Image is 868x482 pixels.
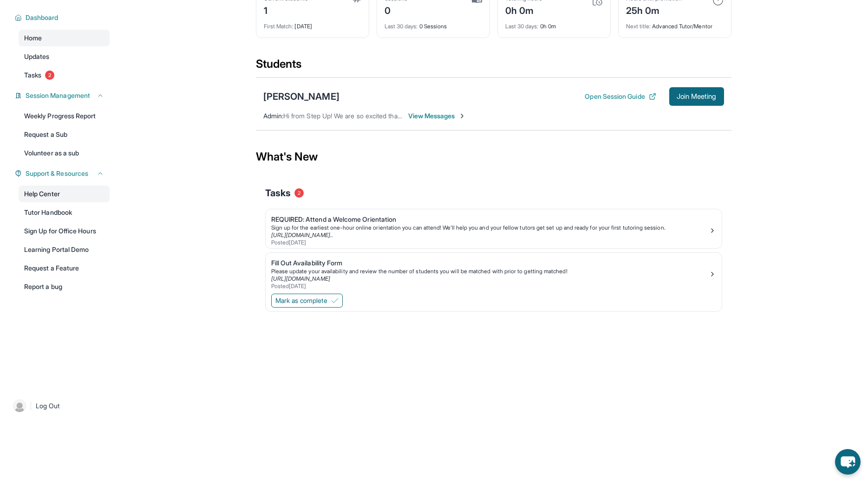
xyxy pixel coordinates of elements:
span: 2 [45,71,54,80]
a: Request a Sub [19,126,110,143]
div: Sign up for the earliest one-hour online orientation you can attend! We’ll help you and your fell... [271,224,709,231]
div: 0 Sessions [385,17,482,30]
a: REQUIRED: Attend a Welcome OrientationSign up for the earliest one-hour online orientation you ca... [266,209,722,248]
span: Session Management [26,91,90,100]
button: Dashboard [22,13,104,22]
a: Help Center [19,186,110,202]
span: Tasks [24,71,41,80]
button: Open Session Guide [585,92,656,101]
a: Home [19,30,110,46]
div: [PERSON_NAME] [263,90,339,103]
a: Volunteer as a sub [19,145,110,161]
a: Tasks2 [19,67,110,84]
span: | [30,400,32,411]
div: Fill Out Availability Form [271,258,709,268]
a: Request a Feature [19,260,110,276]
a: Learning Portal Demo [19,241,110,258]
span: Updates [24,52,50,61]
span: Join Meeting [677,94,717,99]
div: Please update your availability and review the number of students you will be matched with prior ... [271,268,709,275]
img: Mark as complete [331,297,339,304]
a: [URL][DOMAIN_NAME].. [271,231,333,238]
a: Report a bug [19,278,110,295]
span: Mark as complete [275,296,327,305]
a: Tutor Handbook [19,204,110,221]
span: Last 30 days : [385,23,418,30]
div: REQUIRED: Attend a Welcome Orientation [271,215,709,224]
span: Support & Resources [26,169,88,178]
button: Session Management [22,91,104,100]
div: [DATE] [264,17,361,30]
div: Students [256,57,731,77]
span: Dashboard [26,13,59,22]
span: View Messages [408,111,466,121]
button: chat-button [835,449,861,475]
div: Posted [DATE] [271,239,709,246]
button: Mark as complete [271,294,343,308]
img: Chevron-Right [458,112,466,120]
div: 0h 0m [505,17,603,30]
div: 0 [385,2,408,17]
div: Posted [DATE] [271,283,709,290]
span: 2 [294,188,304,198]
a: Sign Up for Office Hours [19,223,110,239]
span: Admin : [263,112,283,120]
div: 0h 0m [505,2,542,17]
span: Home [24,33,42,43]
span: Last 30 days : [505,23,539,30]
a: |Log Out [9,396,110,416]
button: Support & Resources [22,169,104,178]
img: user-img [13,399,26,412]
div: 1 [264,2,308,17]
div: What's New [256,136,731,177]
button: Join Meeting [669,87,724,106]
span: Next title : [626,23,651,30]
span: Log Out [36,401,60,411]
a: [URL][DOMAIN_NAME] [271,275,330,282]
a: Updates [19,48,110,65]
span: Tasks [265,186,291,199]
span: First Match : [264,23,294,30]
a: Fill Out Availability FormPlease update your availability and review the number of students you w... [266,253,722,292]
div: Advanced Tutor/Mentor [626,17,724,30]
a: Weekly Progress Report [19,108,110,124]
div: 25h 0m [626,2,682,17]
